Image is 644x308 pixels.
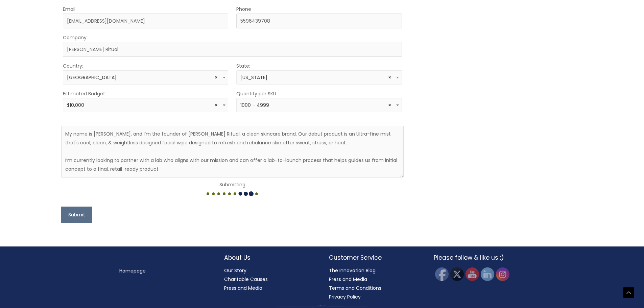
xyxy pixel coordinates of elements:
label: Phone [236,6,251,13]
a: The Innovation Blog [329,267,376,274]
span: × [388,74,391,81]
div: Copyright © 2025 [12,306,632,306]
span: 1000 – 4999 [236,98,402,112]
button: Submit [61,207,92,223]
span: $10,000 [63,98,228,112]
span: × [388,102,391,109]
span: × [215,102,218,109]
h2: Customer Service [329,253,420,262]
input: Company Name [63,42,402,57]
span: United States [67,74,224,81]
center: Submitting [61,180,403,198]
nav: Menu [119,266,211,275]
label: Country: [63,63,83,69]
a: Charitable Causes [224,276,268,283]
span: 1000 – 4999 [240,102,398,109]
label: State: [236,63,250,69]
a: Homepage [119,267,146,274]
a: Our Story [224,267,246,274]
a: Privacy Policy [329,293,361,300]
span: California [236,70,402,85]
img: Facebook [435,267,449,281]
h2: Please follow & like us :) [434,253,525,262]
a: Press and Media [224,285,262,291]
label: Estimated Budget [63,90,105,97]
div: All material on this Website, including design, text, images, logos and sounds, are owned by Cosm... [12,307,632,307]
label: Email [63,6,75,13]
span: United States [63,70,228,85]
span: California [240,74,398,81]
input: Enter Your Phone Number [236,14,402,28]
input: Enter Your Email [63,14,228,28]
label: Company [63,34,87,41]
nav: About Us [224,266,315,292]
img: Twitter [450,267,464,281]
nav: Customer Service [329,266,420,301]
label: Quantity per SKU [236,90,276,97]
a: Terms and Conditions [329,285,381,291]
span: $10,000 [67,102,224,109]
img: dotted-loader.gif [205,190,259,197]
span: × [215,74,218,81]
a: Press and Media [329,276,367,283]
h2: About Us [224,253,315,262]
